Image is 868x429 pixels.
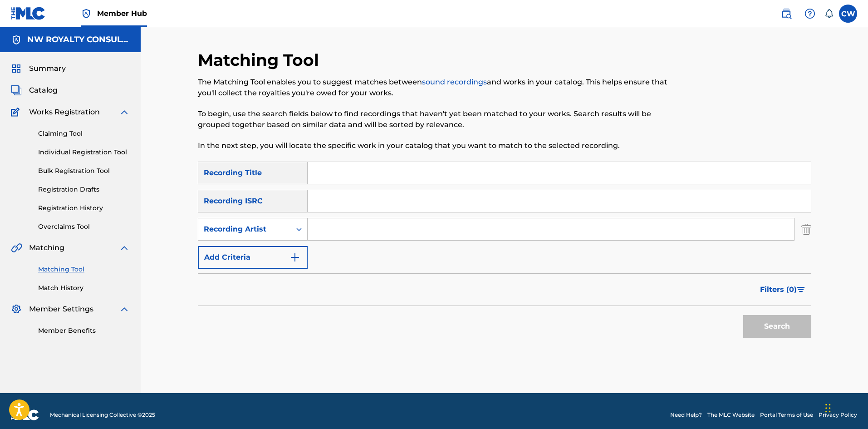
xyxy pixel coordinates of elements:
span: Summary [29,63,66,74]
span: Matching [29,242,64,253]
span: Catalog [29,85,58,96]
img: filter [797,287,805,292]
img: expand [119,107,130,118]
a: The MLC Website [707,411,755,419]
h2: Matching Tool [198,50,324,70]
a: Overclaims Tool [38,222,130,232]
div: Drag [825,394,831,422]
img: Accounts [11,35,22,45]
img: Catalog [11,85,22,96]
span: Works Registration [29,107,100,118]
a: Individual Registration Tool [38,148,130,157]
span: Filters ( 0 ) [760,284,797,295]
a: Portal Terms of Use [760,411,813,419]
a: Registration Drafts [38,185,130,194]
img: Summary [11,63,22,74]
img: Matching [11,242,22,253]
button: Filters (0) [755,278,811,301]
img: search [781,8,792,19]
h5: NW ROYALTY CONSULTING, LLC. [27,35,130,45]
span: Member Hub [97,8,147,19]
a: Matching Tool [38,265,130,274]
iframe: Chat Widget [823,385,868,429]
p: To begin, use the search fields below to find recordings that haven't yet been matched to your wo... [198,108,670,130]
iframe: Resource Center [843,285,868,358]
a: Claiming Tool [38,129,130,138]
div: Help [801,5,819,23]
a: Registration History [38,203,130,213]
img: MLC Logo [11,7,46,20]
span: Member Settings [29,304,93,315]
a: sound recordings [422,78,487,86]
div: Notifications [824,9,834,18]
img: help [804,8,815,19]
div: User Menu [839,5,857,23]
img: expand [119,304,130,315]
img: 9d2ae6d4665cec9f34b9.svg [289,252,300,263]
a: Match History [38,283,130,293]
a: Privacy Policy [819,411,857,419]
img: Member Settings [11,304,22,315]
span: Mechanical Licensing Collective © 2025 [50,411,155,419]
a: Member Benefits [38,326,130,335]
img: Top Rightsholder [81,8,92,19]
button: Add Criteria [198,246,308,269]
a: SummarySummary [11,63,66,74]
p: In the next step, you will locate the specific work in your catalog that you want to match to the... [198,140,670,151]
img: expand [119,242,130,253]
a: Need Help? [670,411,702,419]
form: Search Form [198,162,811,342]
a: CatalogCatalog [11,85,58,96]
p: The Matching Tool enables you to suggest matches between and works in your catalog. This helps en... [198,77,670,99]
a: Bulk Registration Tool [38,166,130,176]
img: Delete Criterion [801,218,811,241]
a: Public Search [777,5,795,23]
img: Works Registration [11,107,23,118]
div: Recording Artist [204,224,285,235]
